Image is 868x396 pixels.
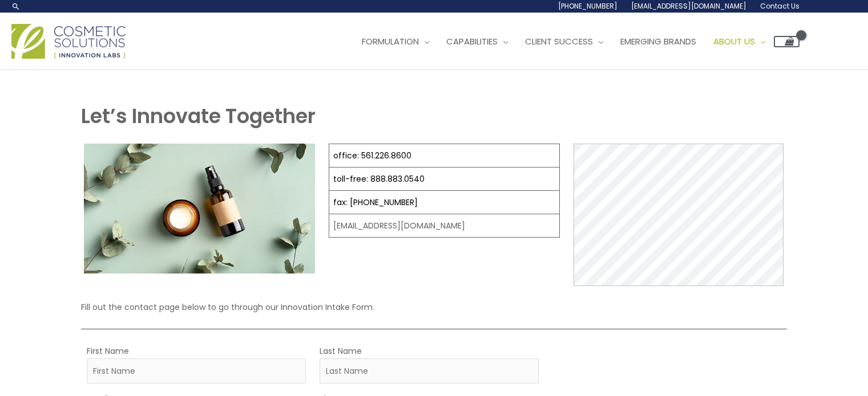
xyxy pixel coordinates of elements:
[81,300,787,315] p: Fill out the contact page below to go through our Innovation Intake Form.
[760,1,800,11] span: Contact Us
[612,25,705,59] a: Emerging Brands
[329,214,559,238] td: [EMAIL_ADDRESS][DOMAIN_NAME]
[631,1,746,11] span: [EMAIL_ADDRESS][DOMAIN_NAME]
[87,358,306,383] input: First Name
[525,35,593,47] span: Client Success
[81,102,316,130] strong: Let’s Innovate Together
[774,36,800,47] a: View Shopping Cart, empty
[11,24,126,59] img: Cosmetic Solutions Logo
[87,344,129,358] label: First Name
[713,35,755,47] span: About Us
[446,35,498,47] span: Capabilities
[320,344,362,358] label: Last Name
[333,173,425,185] a: toll-free: 888.883.0540
[516,25,612,59] a: Client Success
[438,25,516,59] a: Capabilities
[620,35,696,47] span: Emerging Brands
[345,25,800,59] nav: Site Navigation
[333,197,418,208] a: fax: [PHONE_NUMBER]
[353,25,438,59] a: Formulation
[320,358,539,383] input: Last Name
[333,150,411,161] a: office: 561.226.8600
[11,2,21,11] a: Search icon link
[362,35,419,47] span: Formulation
[558,1,617,11] span: [PHONE_NUMBER]
[84,144,315,273] img: Contact page image for private label skincare manufacturer Cosmetic solutions shows a skin care b...
[705,25,774,59] a: About Us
